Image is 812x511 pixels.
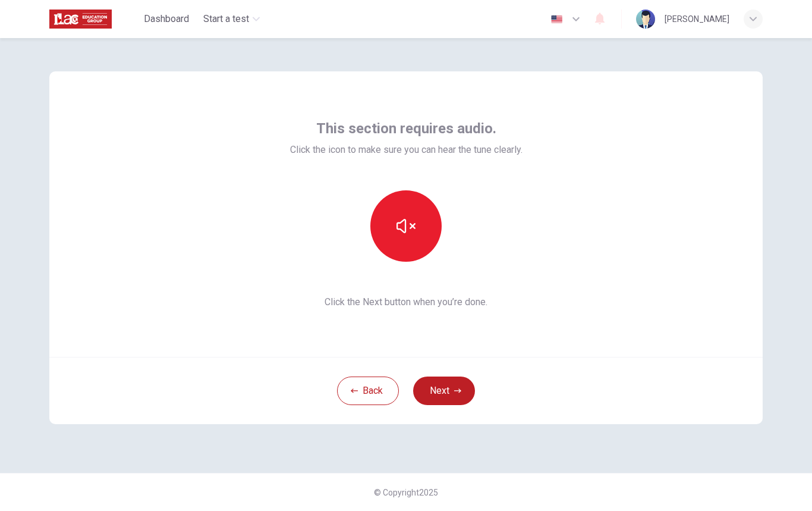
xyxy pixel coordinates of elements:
[337,377,399,405] button: Back
[144,12,189,26] span: Dashboard
[199,8,265,30] button: Start a test
[636,10,655,29] img: Profile picture
[549,15,564,24] img: en
[413,377,475,405] button: Next
[316,119,496,138] span: This section requires audio.
[49,7,112,31] img: ILAC logo
[49,7,139,31] a: ILAC logo
[374,488,438,497] span: © Copyright 2025
[290,295,523,309] span: Click the Next button when you’re done.
[203,12,249,26] span: Start a test
[665,12,729,26] div: [PERSON_NAME]
[139,8,194,30] button: Dashboard
[290,143,523,157] span: Click the icon to make sure you can hear the tune clearly.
